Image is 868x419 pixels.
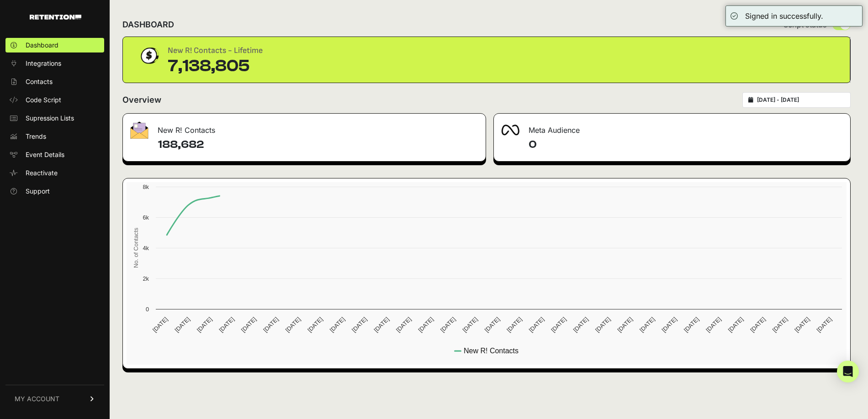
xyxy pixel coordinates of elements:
text: 4k [143,245,149,251]
span: Integrations [26,59,61,68]
text: [DATE] [594,316,612,334]
h2: Overview [122,94,161,106]
text: [DATE] [151,316,169,334]
span: Code Script [26,95,61,105]
span: Event Details [26,150,64,159]
text: [DATE] [660,316,678,334]
text: [DATE] [528,316,545,334]
a: Supression Lists [5,111,104,126]
text: [DATE] [550,316,567,334]
span: Support [26,187,50,196]
div: New R! Contacts [123,114,486,141]
text: [DATE] [417,316,434,334]
div: Signed in successfully. [745,10,823,21]
img: fa-meta-2f981b61bb99beabf952f7030308934f19ce035c18b003e963880cc3fabeebb7.png [501,125,519,136]
text: 0 [146,306,149,313]
text: [DATE] [683,316,700,334]
text: [DATE] [483,316,501,334]
text: New R! Contacts [464,347,519,355]
a: Integrations [5,56,104,71]
text: [DATE] [704,316,722,334]
div: Meta Audience [494,114,850,141]
a: Event Details [5,147,104,162]
text: [DATE] [727,316,745,334]
span: Contacts [26,77,53,86]
text: [DATE] [284,316,302,334]
text: 8k [143,183,149,190]
span: Trends [26,132,46,141]
span: Supression Lists [26,114,74,123]
text: [DATE] [793,316,811,334]
h2: DASHBOARD [122,18,174,31]
a: Contacts [5,74,104,89]
a: Dashboard [5,38,104,52]
text: [DATE] [461,316,479,334]
text: [DATE] [505,316,523,334]
div: 7,138,805 [168,57,263,75]
span: MY ACCOUNT [15,394,59,403]
text: [DATE] [815,316,833,334]
text: [DATE] [217,316,235,334]
img: dollar-coin-05c43ed7efb7bc0c12610022525b4bbbb207c7efeef5aecc26f025e68dcafac9.png [138,44,160,67]
text: No. of Contacts [132,228,139,268]
text: 6k [143,214,149,221]
text: [DATE] [196,316,213,334]
a: Trends [5,129,104,144]
a: Code Script [5,93,104,107]
text: [DATE] [373,316,391,334]
h4: 0 [529,137,843,152]
text: [DATE] [616,316,634,334]
img: Retention.com [30,15,81,20]
text: [DATE] [350,316,368,334]
a: MY ACCOUNT [5,385,104,413]
a: Support [5,184,104,199]
text: [DATE] [328,316,346,334]
text: [DATE] [262,316,280,334]
text: [DATE] [306,316,324,334]
text: [DATE] [439,316,457,334]
text: [DATE] [240,316,258,334]
text: [DATE] [638,316,656,334]
text: [DATE] [572,316,590,334]
text: [DATE] [771,316,789,334]
a: Reactivate [5,166,104,180]
text: [DATE] [395,316,413,334]
span: Dashboard [26,41,58,50]
div: New R! Contacts - Lifetime [168,44,263,57]
img: fa-envelope-19ae18322b30453b285274b1b8af3d052b27d846a4fbe8435d1a52b978f639a2.png [130,121,148,139]
span: Reactivate [26,168,58,178]
text: [DATE] [749,316,767,334]
h4: 188,682 [158,137,478,152]
text: [DATE] [174,316,191,334]
text: 2k [143,275,149,282]
div: Open Intercom Messenger [837,361,859,382]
